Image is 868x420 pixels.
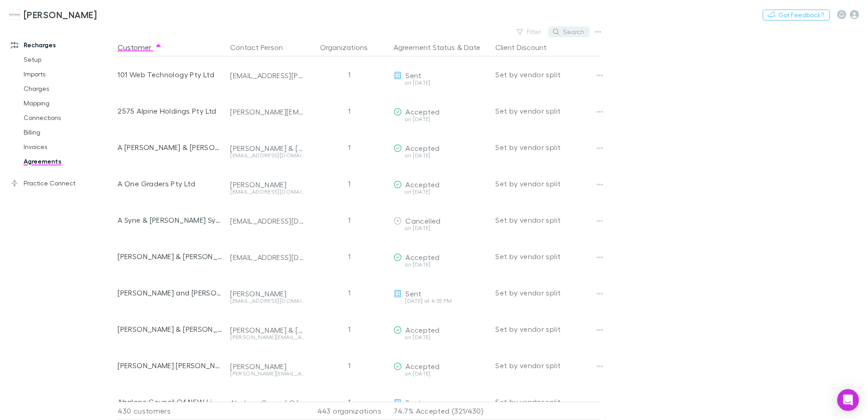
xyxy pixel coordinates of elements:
div: [EMAIL_ADDRESS][DOMAIN_NAME] [230,253,305,262]
div: [EMAIL_ADDRESS][DOMAIN_NAME] [230,298,305,304]
button: Customer [118,38,162,56]
div: 1 [308,238,390,275]
div: Abalone Council Of NSW Limited [118,384,223,420]
h3: [PERSON_NAME] [24,9,97,20]
button: Organizations [320,38,379,56]
button: Agreement Status [394,38,455,56]
img: Hales Douglass's Logo [9,9,20,20]
div: on [DATE] [394,371,488,376]
div: Set by vendor split [495,238,601,275]
div: [PERSON_NAME][EMAIL_ADDRESS][DOMAIN_NAME] [230,371,305,376]
button: Search [548,26,590,37]
a: Invoices [15,140,123,154]
div: [EMAIL_ADDRESS][DOMAIN_NAME] [230,153,305,158]
div: Open Intercom Messenger [837,389,859,411]
div: Set by vendor split [495,93,601,129]
span: Sent [405,398,421,407]
div: [PERSON_NAME] & [PERSON_NAME] [118,238,223,275]
a: Practice Connect [2,176,123,190]
button: Filter [512,26,547,37]
a: Agreements [15,154,123,169]
span: Accepted [405,253,439,261]
span: Accepted [405,180,439,189]
div: 430 customers [118,402,227,420]
div: [PERSON_NAME] & [PERSON_NAME] [230,144,305,153]
div: [PERSON_NAME] [230,289,305,298]
div: on [DATE] [394,153,488,158]
span: Accepted [405,107,439,116]
div: [PERSON_NAME] & [PERSON_NAME] & [PERSON_NAME] & [PERSON_NAME] [230,325,305,335]
div: 2575 Alpine Holdings Pty Ltd [118,93,223,129]
div: A [PERSON_NAME] & [PERSON_NAME] [118,129,223,165]
div: A One Graders Pty Ltd [118,165,223,202]
div: on [DATE] [394,80,488,85]
div: [PERSON_NAME][EMAIL_ADDRESS][DOMAIN_NAME] [230,107,305,116]
div: 1 [308,165,390,202]
a: Mapping [15,96,123,110]
a: Billing [15,125,123,140]
a: Recharges [2,38,123,52]
div: 101 Web Technology Pty Ltd [118,56,223,93]
a: [PERSON_NAME] [4,4,102,25]
div: [PERSON_NAME] [230,362,305,371]
div: Set by vendor split [495,202,601,238]
div: 1 [308,129,390,165]
div: Set by vendor split [495,275,601,311]
a: Connections [15,110,123,125]
div: 443 organizations [308,402,390,420]
span: Sent [405,289,421,298]
button: Date [464,38,480,56]
a: Setup [15,52,123,67]
button: Contact Person [230,38,294,56]
div: [PERSON_NAME] and [PERSON_NAME] [118,275,223,311]
div: [EMAIL_ADDRESS][DOMAIN_NAME] [230,216,305,225]
a: Charges [15,81,123,96]
a: Imports [15,67,123,81]
div: on [DATE] [394,189,488,195]
div: [EMAIL_ADDRESS][DOMAIN_NAME] [230,189,305,195]
div: [PERSON_NAME][EMAIL_ADDRESS][DOMAIN_NAME] [230,335,305,340]
div: [EMAIL_ADDRESS][PERSON_NAME][DOMAIN_NAME] [230,71,305,80]
div: [PERSON_NAME] & [PERSON_NAME] & [PERSON_NAME] & [PERSON_NAME] [118,311,223,347]
div: Set by vendor split [495,165,601,202]
div: & [394,38,488,56]
span: Accepted [405,362,439,370]
div: 1 [308,93,390,129]
button: Client Discount [495,38,557,56]
div: Set by vendor split [495,347,601,384]
span: Cancelled [405,216,440,225]
div: 1 [308,202,390,238]
span: Accepted [405,325,439,334]
div: Set by vendor split [495,129,601,165]
p: 74.7% Accepted (321/430) [394,402,488,420]
div: on [DATE] [394,262,488,267]
button: Got Feedback? [763,10,830,20]
div: 1 [308,275,390,311]
div: 1 [308,347,390,384]
div: 1 [308,311,390,347]
div: Set by vendor split [495,384,601,420]
div: 1 [308,384,390,420]
span: Sent [405,71,421,80]
div: on [DATE] [394,225,488,231]
div: Set by vendor split [495,311,601,347]
div: [PERSON_NAME] [PERSON_NAME] [118,347,223,384]
div: [PERSON_NAME] [230,180,305,189]
div: Abalone Council Of NSW Limited [230,398,305,407]
span: Accepted [405,144,439,152]
div: A Syne & [PERSON_NAME] Syne & [PERSON_NAME] [PERSON_NAME] & R Syne [118,202,223,238]
div: Set by vendor split [495,56,601,93]
div: [DATE] at 4:55 PM [394,298,488,304]
div: 1 [308,56,390,93]
div: on [DATE] [394,335,488,340]
div: on [DATE] [394,116,488,122]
